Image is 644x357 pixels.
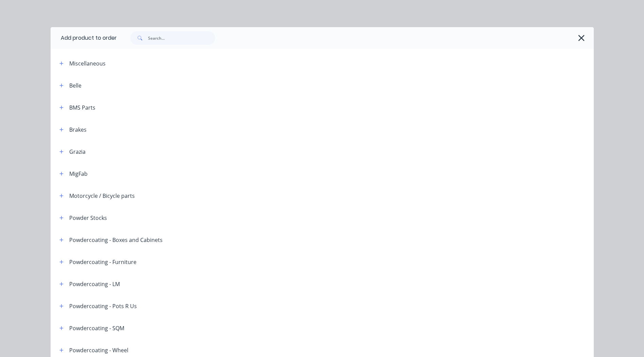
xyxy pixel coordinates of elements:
[69,346,128,354] div: Powdercoating - Wheel
[69,214,107,222] div: Powder Stocks
[69,59,106,68] div: Miscellaneous
[51,27,117,49] div: Add product to order
[69,81,81,90] div: Belle
[69,192,135,200] div: Motorcycle / Bicycle parts
[69,302,137,310] div: Powdercoating - Pots R Us
[69,104,95,112] div: BMS Parts
[69,258,136,266] div: Powdercoating - Furniture
[69,126,87,134] div: Brakes
[69,148,86,156] div: Grazia
[69,324,124,332] div: Powdercoating - SQM
[148,31,215,45] input: Search...
[69,280,120,288] div: Powdercoating - LM
[69,170,88,178] div: MigFab
[69,236,163,244] div: Powdercoating - Boxes and Cabinets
